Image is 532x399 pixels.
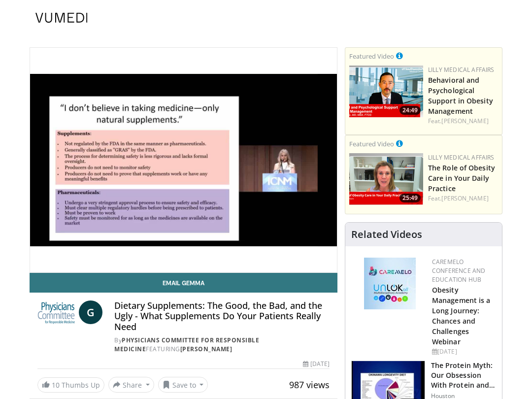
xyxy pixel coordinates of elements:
a: The Role of Obesity Care in Your Daily Practice [428,163,495,193]
small: Featured Video [349,52,394,61]
div: Feat. [428,117,498,126]
small: Featured Video [349,139,394,148]
span: 24:49 [399,106,421,115]
span: 25:49 [399,194,421,202]
div: [DATE] [303,360,330,368]
a: Lilly Medical Affairs [428,153,495,162]
img: VuMedi Logo [35,13,88,23]
a: 25:49 [349,153,423,205]
h4: Dietary Supplements: The Good, the Bad, and the Ugly - What Supplements Do Your Patients Really Need [114,300,330,332]
div: By FEATURING [114,336,330,354]
a: [PERSON_NAME] [441,194,488,202]
button: Share [108,377,154,393]
span: 987 views [289,379,330,391]
a: 24:49 [349,66,423,117]
a: Email Gemma [30,273,337,293]
a: Lilly Medical Affairs [428,66,495,74]
a: CaReMeLO Conference and Education Hub [432,258,485,284]
img: 45df64a9-a6de-482c-8a90-ada250f7980c.png.150x105_q85_autocrop_double_scale_upscale_version-0.2.jpg [364,258,416,309]
img: Physicians Committee for Responsible Medicine [37,300,75,324]
a: Obesity Management is a Long Journey: Chances and Challenges Webinar [432,285,491,347]
a: Behavioral and Psychological Support in Obesity Management [428,75,493,116]
img: e1208b6b-349f-4914-9dd7-f97803bdbf1d.png.150x105_q85_crop-smart_upscale.png [349,153,423,205]
a: G [79,300,102,324]
video-js: Video Player [30,48,337,272]
div: Feat. [428,194,498,203]
span: 10 [52,380,60,390]
a: Physicians Committee for Responsible Medicine [114,336,259,353]
h3: The Protein Myth: Our Obsession With Protein and How It Is Killing US [431,361,497,390]
h4: Related Videos [351,229,422,240]
a: [PERSON_NAME] [180,345,233,353]
a: [PERSON_NAME] [441,117,488,125]
button: Save to [158,377,208,393]
img: ba3304f6-7838-4e41-9c0f-2e31ebde6754.png.150x105_q85_crop-smart_upscale.png [349,66,423,117]
a: 10 Thumbs Up [37,377,104,393]
div: [DATE] [432,347,494,356]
